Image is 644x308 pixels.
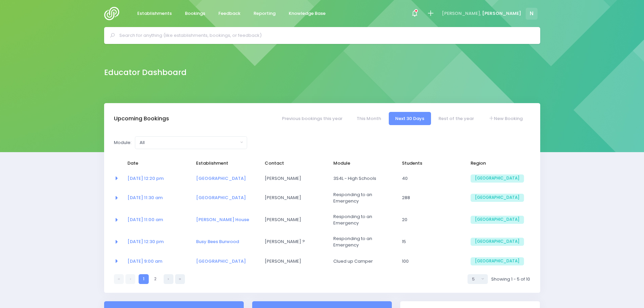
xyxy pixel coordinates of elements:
[150,274,160,284] a: 2
[132,7,177,20] a: Establishments
[140,139,238,146] div: All
[192,187,260,209] td: <a href="https://app.stjis.org.nz/establishments/208434" class="font-weight-bold">Whitau School</a>
[350,112,387,125] a: This Month
[254,10,276,17] span: Reporting
[192,170,260,187] td: <a href="https://app.stjis.org.nz/establishments/207772" class="font-weight-bold">Amuri Area Scho...
[482,10,521,17] span: [PERSON_NAME]
[402,175,455,182] span: 40
[466,187,530,209] td: South Island
[180,7,211,20] a: Bookings
[260,253,329,270] td: Nicky Reynolds
[137,10,172,17] span: Establishments
[127,194,163,201] a: [DATE] 11:30 am
[398,209,466,231] td: 20
[333,191,387,205] span: Responding to an Emergency
[398,253,466,270] td: 100
[329,187,398,209] td: Responding to an Emergency
[333,175,387,182] span: 3S4L - High Schools
[164,274,173,284] a: Next
[468,274,488,284] button: Select page size
[127,160,181,167] span: Date
[123,187,192,209] td: <a href="https://app.stjis.org.nz/bookings/523363" class="font-weight-bold">08 Sep at 11:30 am</a>
[275,112,349,125] a: Previous bookings this year
[466,231,530,253] td: South Island
[289,10,326,17] span: Knowledge Base
[442,10,481,17] span: [PERSON_NAME],
[192,231,260,253] td: <a href="https://app.stjis.org.nz/establishments/209114" class="font-weight-bold">Busy Bees Burwo...
[125,274,135,284] a: Previous
[466,209,530,231] td: South Island
[192,209,260,231] td: <a href="https://app.stjis.org.nz/establishments/204331" class="font-weight-bold">Minerva House</a>
[260,209,329,231] td: Aimee Gillam
[196,258,246,264] a: [GEOGRAPHIC_DATA]
[471,160,524,167] span: Region
[265,175,318,182] span: [PERSON_NAME]
[265,258,318,265] span: [PERSON_NAME]
[472,276,479,283] div: 5
[127,238,164,245] a: [DATE] 12:30 pm
[329,231,398,253] td: Responding to an Emergency
[398,187,466,209] td: 288
[196,194,246,201] a: [GEOGRAPHIC_DATA]
[526,8,538,20] span: N
[466,253,530,270] td: South Island
[196,238,239,245] a: Busy Bees Burwood
[114,115,169,122] h3: Upcoming Bookings
[123,231,192,253] td: <a href="https://app.stjis.org.nz/bookings/523959" class="font-weight-bold">12 Sep at 12:30 pm</a>
[329,209,398,231] td: Responding to an Emergency
[127,175,164,182] a: [DATE] 12:20 pm
[260,231,329,253] td: Chantelle ?
[135,136,247,149] button: All
[260,187,329,209] td: Hannah Thomas
[402,216,455,223] span: 20
[402,160,455,167] span: Students
[402,194,455,201] span: 288
[139,274,148,284] a: 1
[123,209,192,231] td: <a href="https://app.stjis.org.nz/bookings/523688" class="font-weight-bold">12 Sep at 11:00 am</a>
[114,139,132,146] label: Module:
[283,7,331,20] a: Knowledge Base
[471,194,524,202] span: [GEOGRAPHIC_DATA]
[265,160,318,167] span: Contact
[402,258,455,265] span: 100
[127,216,163,223] a: [DATE] 11:00 am
[213,7,246,20] a: Feedback
[471,216,524,224] span: [GEOGRAPHIC_DATA]
[123,170,192,187] td: <a href="https://app.stjis.org.nz/bookings/523475" class="font-weight-bold">05 Sep at 12:20 pm</a>
[471,238,524,246] span: [GEOGRAPHIC_DATA]
[329,253,398,270] td: Clued up Camper
[196,216,249,223] a: [PERSON_NAME] House
[175,274,185,284] a: Last
[389,112,431,125] a: Next 30 Days
[471,174,524,183] span: [GEOGRAPHIC_DATA]
[398,170,466,187] td: 40
[185,10,205,17] span: Bookings
[119,30,531,41] input: Search for anything (like establishments, bookings, or feedback)
[471,257,524,265] span: [GEOGRAPHIC_DATA]
[123,253,192,270] td: <a href="https://app.stjis.org.nz/bookings/523483" class="font-weight-bold">15 Sep at 9:00 am</a>
[402,238,455,245] span: 15
[104,7,123,20] img: Logo
[333,235,387,248] span: Responding to an Emergency
[196,175,246,182] a: [GEOGRAPHIC_DATA]
[196,160,249,167] span: Establishment
[333,160,387,167] span: Module
[482,112,529,125] a: New Booking
[114,274,124,284] a: First
[127,258,162,264] a: [DATE] 9:00 am
[265,216,318,223] span: [PERSON_NAME]
[333,258,387,265] span: Clued up Camper
[192,253,260,270] td: <a href="https://app.stjis.org.nz/establishments/204450" class="font-weight-bold">Thorrington Sch...
[398,231,466,253] td: 15
[329,170,398,187] td: 3S4L - High Schools
[248,7,281,20] a: Reporting
[218,10,240,17] span: Feedback
[260,170,329,187] td: Sarah Helmore
[491,276,530,283] span: Showing 1 - 5 of 10
[466,170,530,187] td: South Island
[104,68,187,77] h2: Educator Dashboard
[333,213,387,227] span: Responding to an Emergency
[432,112,481,125] a: Rest of the year
[265,194,318,201] span: [PERSON_NAME]
[265,238,318,245] span: [PERSON_NAME] ?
